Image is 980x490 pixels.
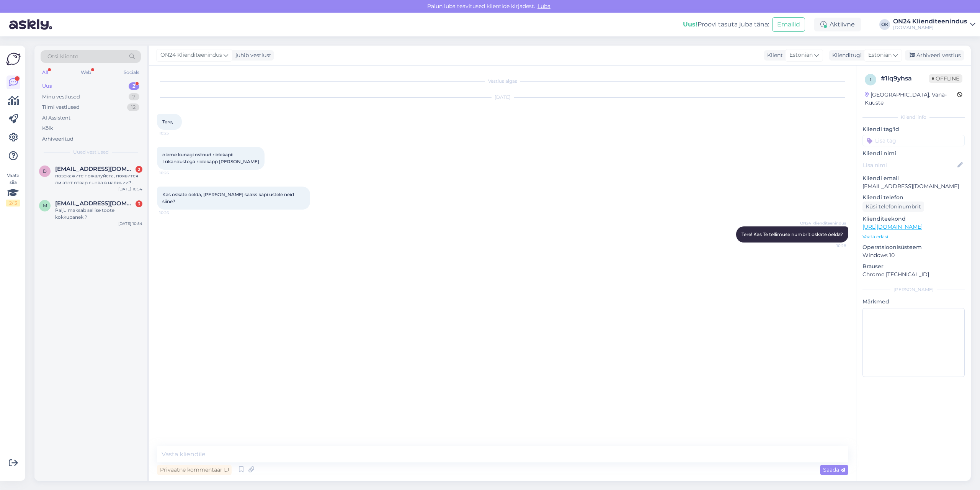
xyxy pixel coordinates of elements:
[55,200,135,207] span: mariakergand@hotmail.com
[157,78,848,85] div: Vestlus algas
[55,207,142,221] div: Palju maksab sellise toote kokkupanek ?
[683,21,697,28] b: Uus!
[43,203,47,208] span: m
[742,231,843,237] span: Tere! Kas Te tellimuse numbrit oskate öelda?
[42,125,53,132] div: Kõik
[232,51,271,59] div: juhib vestlust
[6,52,21,66] img: Askly Logo
[129,93,139,101] div: 7
[73,149,109,156] span: Uued vestlused
[122,67,141,77] div: Socials
[881,74,929,83] div: # 1lq9yhsa
[47,52,78,61] span: Otsi kliente
[79,67,93,77] div: Web
[118,186,142,192] div: [DATE] 10:54
[862,223,923,230] a: [URL][DOMAIN_NAME]
[862,182,965,190] p: [EMAIL_ADDRESS][DOMAIN_NAME]
[862,125,965,133] p: Kliendi tag'id
[55,166,135,172] span: darinachud4@gmail.com
[764,51,783,59] div: Klient
[157,94,848,101] div: [DATE]
[160,51,222,59] span: ON24 Klienditeenindus
[893,25,967,31] div: [DOMAIN_NAME]
[868,51,892,59] span: Estonian
[862,298,965,306] p: Märkmed
[879,19,890,30] div: OK
[162,119,173,125] span: Tere,
[862,174,965,182] p: Kliendi email
[136,200,142,207] div: 3
[162,192,295,204] span: Kas oskate öelda, [PERSON_NAME] saaks kapi ustele neid siine?
[817,243,846,249] span: 10:28
[929,74,962,83] span: Offline
[862,135,965,146] input: Lisa tag
[159,210,188,216] span: 10:26
[870,77,871,82] span: 1
[683,20,769,29] div: Proovi tasuta juba täna:
[127,103,139,111] div: 12
[829,51,862,59] div: Klienditugi
[42,135,73,143] div: Arhiveeritud
[862,251,965,259] p: Windows 10
[42,114,70,122] div: AI Assistent
[789,51,813,59] span: Estonian
[129,82,139,90] div: 2
[862,114,965,121] div: Kliendi info
[863,161,956,169] input: Lisa nimi
[905,50,964,61] div: Arhiveeri vestlus
[42,103,80,111] div: Tiimi vestlused
[157,465,232,475] div: Privaatne kommentaar
[862,215,965,223] p: Klienditeekond
[42,82,52,90] div: Uus
[865,91,957,107] div: [GEOGRAPHIC_DATA], Vana-Kuuste
[6,200,20,206] div: 2 / 3
[862,233,965,240] p: Vaata edasi ...
[6,172,20,206] div: Vaata siia
[862,193,965,202] p: Kliendi telefon
[814,18,861,31] div: Aktiivne
[862,149,965,157] p: Kliendi nimi
[862,202,924,212] div: Küsi telefoninumbrit
[42,93,80,101] div: Minu vestlused
[772,17,805,32] button: Emailid
[862,243,965,251] p: Operatsioonisüsteem
[862,286,965,293] div: [PERSON_NAME]
[893,18,967,25] div: ON24 Klienditeenindus
[162,152,259,164] span: oleme kunagi ostnud riidekapi: Lükandustega riidekapp [PERSON_NAME]
[136,166,142,173] div: 2
[823,466,845,473] span: Saada
[862,262,965,270] p: Brauser
[862,270,965,279] p: Chrome [TECHNICAL_ID]
[159,130,188,136] span: 10:25
[118,221,142,226] div: [DATE] 10:54
[800,220,846,226] span: ON24 Klienditeenindus
[43,168,47,174] span: d
[55,172,142,186] div: позскажите пожалуйста, появится ли этот отвар снова в наличии? Обеденный стол Sierra Ø 120 cm (в ...
[893,18,975,31] a: ON24 Klienditeenindus[DOMAIN_NAME]
[41,67,49,77] div: All
[159,170,188,176] span: 10:26
[535,3,553,10] span: Luba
